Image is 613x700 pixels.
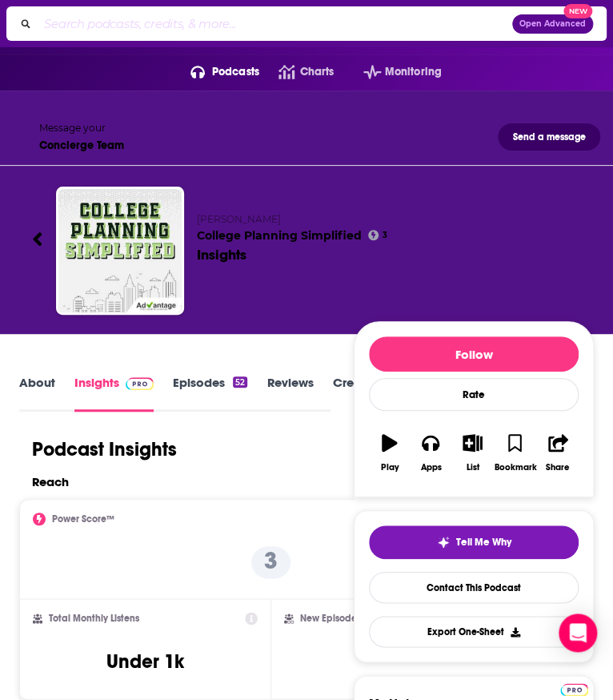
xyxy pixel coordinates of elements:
button: open menu [171,59,259,85]
h3: Under 1k [106,650,184,674]
input: Search podcasts, credits, & more... [38,11,512,37]
h1: Podcast Insights [32,437,177,461]
button: Share [537,424,579,482]
h2: College Planning Simplified [197,213,581,243]
div: Insights [197,246,246,264]
button: Bookmark [493,424,537,482]
div: Rate [369,378,579,411]
h2: Total Monthly Listens [49,613,139,624]
a: Charts [259,59,334,85]
span: Podcasts [212,61,259,83]
span: Tell Me Why [456,536,511,549]
span: Open Advanced [519,20,586,28]
button: Apps [411,424,452,482]
button: Open AdvancedNew [512,14,593,34]
div: List [466,462,479,473]
span: Charts [300,61,335,83]
a: Episodes52 [173,375,247,412]
div: Message your [39,122,124,134]
img: Podchaser Pro [560,683,588,696]
button: List [452,424,494,482]
h2: New Episode Listens [300,613,388,624]
div: Concierge Team [39,139,124,152]
span: 3 [382,232,387,239]
a: Contact This Podcast [369,572,579,603]
button: Follow [369,336,579,372]
span: Monitoring [384,61,441,83]
p: 3 [251,546,290,578]
div: Apps [421,462,442,473]
button: Play [369,424,411,482]
a: Credits [332,375,374,412]
div: Bookmark [494,462,536,473]
img: Podchaser Pro [126,377,154,390]
a: InsightsPodchaser Pro [74,375,154,412]
div: Open Intercom Messenger [559,614,597,652]
h2: Reach [32,474,69,489]
button: Export One-Sheet [369,616,579,647]
div: 52 [233,376,247,388]
img: College Planning Simplified [58,189,182,312]
button: tell me why sparkleTell Me Why [369,525,579,559]
span: [PERSON_NAME] [197,213,281,225]
div: Search podcasts, credits, & more... [6,6,607,41]
h2: Power Score™ [52,513,114,525]
div: Share [546,462,570,473]
span: New [563,4,592,19]
button: Send a message [498,123,600,151]
a: About [19,375,55,412]
img: tell me why sparkle [437,536,450,549]
div: Play [380,462,399,473]
a: Reviews [266,375,313,412]
a: Pro website [560,681,588,696]
button: open menu [344,59,442,85]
